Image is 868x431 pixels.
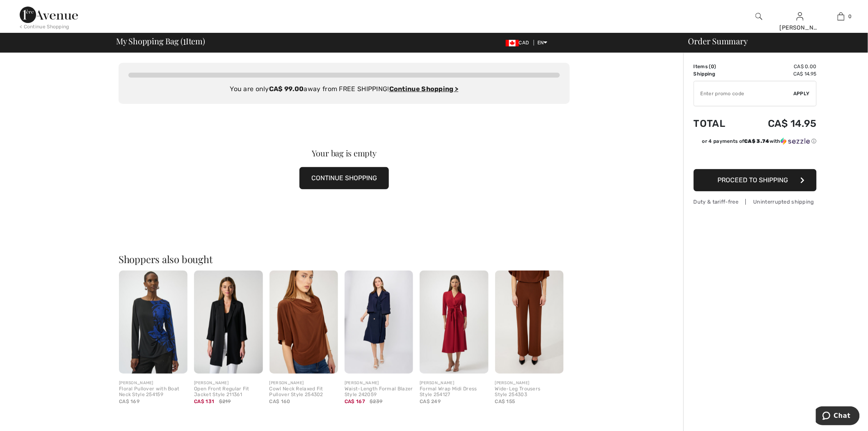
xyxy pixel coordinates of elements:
img: Open Front Regular Fit Jacket Style 211361 [194,271,263,374]
iframe: Opens a widget where you can chat to one of our agents [816,406,860,427]
div: [PERSON_NAME] [194,380,263,386]
button: Proceed to Shipping [694,169,817,191]
iframe: PayPal-paypal [694,148,817,166]
span: My Shopping Bag ( Item) [116,37,205,45]
img: Canadian Dollar [506,40,519,46]
div: [PERSON_NAME] [345,380,413,386]
div: Open Front Regular Fit Jacket Style 211361 [194,386,263,398]
img: My Info [797,11,804,21]
img: Formal Wrap Midi Dress Style 254127 [420,271,488,374]
div: [PERSON_NAME] [270,380,338,386]
div: or 4 payments of with [702,138,817,145]
a: Continue Shopping > [389,85,459,93]
td: Items ( ) [694,63,742,70]
span: Proceed to Shipping [718,176,788,184]
span: CA$ 3.74 [745,138,770,144]
td: CA$ 14.95 [742,110,817,138]
img: Floral Pullover with Boat Neck Style 254159 [119,271,187,374]
div: You are only away from FREE SHIPPING! [128,84,560,94]
span: CAD [506,40,532,46]
td: CA$ 0.00 [742,63,817,70]
button: CONTINUE SHOPPING [299,167,389,189]
img: Cowl Neck Relaxed Fit Pullover Style 254302 [270,271,338,374]
div: Cowl Neck Relaxed Fit Pullover Style 254302 [270,386,338,398]
td: CA$ 14.95 [742,70,817,78]
img: My Bag [838,11,845,21]
span: CA$ 249 [420,399,441,404]
span: 0 [711,64,714,69]
div: [PERSON_NAME] [780,23,820,32]
img: Wide-Leg Trousers Style 254303 [495,271,564,374]
div: Order Summary [678,37,863,45]
div: Formal Wrap Midi Dress Style 254127 [420,386,488,398]
a: Sign In [797,12,804,20]
span: 1 [183,35,186,46]
div: [PERSON_NAME] [420,380,488,386]
span: $239 [370,398,382,405]
td: Shipping [694,70,742,78]
div: < Continue Shopping [20,23,69,30]
img: 1ère Avenue [20,7,78,23]
span: CA$ 167 [345,399,365,404]
div: or 4 payments ofCA$ 3.74withSezzle Click to learn more about Sezzle [694,138,817,148]
div: [PERSON_NAME] [119,380,187,386]
div: Waist-Length Formal Blazer Style 242059 [345,386,413,398]
div: Floral Pullover with Boat Neck Style 254159 [119,386,187,398]
input: Promo code [694,81,794,106]
span: CA$ 160 [270,399,290,404]
span: $219 [219,398,231,405]
img: Sezzle [781,138,810,145]
div: Your bag is empty [141,149,547,157]
span: CA$ 131 [194,399,214,404]
span: Apply [794,90,810,97]
span: 0 [849,13,852,20]
td: Total [694,110,742,138]
div: Wide-Leg Trousers Style 254303 [495,386,564,398]
strong: CA$ 99.00 [269,85,304,93]
h2: Shoppers also bought [119,254,570,264]
img: Waist-Length Formal Blazer Style 242059 [345,271,413,374]
a: 0 [821,11,861,21]
span: CA$ 169 [119,399,139,404]
span: EN [537,40,548,46]
div: Duty & tariff-free | Uninterrupted shipping [694,198,817,206]
span: CA$ 155 [495,399,515,404]
img: search the website [756,11,763,21]
div: [PERSON_NAME] [495,380,564,386]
